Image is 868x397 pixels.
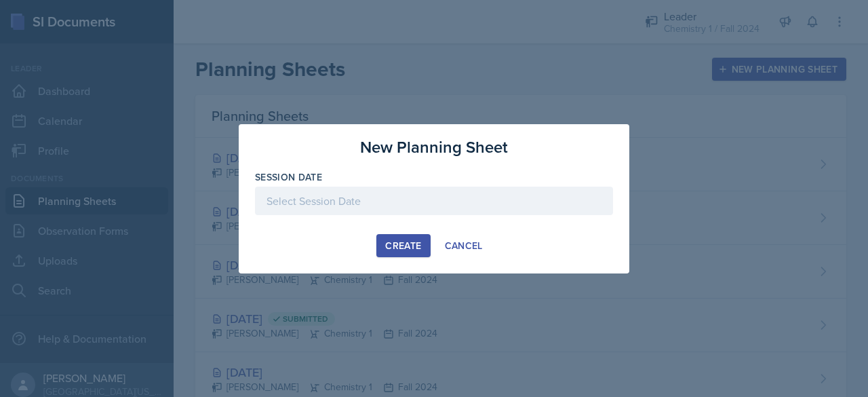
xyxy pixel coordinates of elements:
[360,135,508,159] h3: New Planning Sheet
[255,170,322,184] label: Session Date
[445,240,483,251] div: Cancel
[376,234,430,257] button: Create
[385,240,421,251] div: Create
[436,234,492,257] button: Cancel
